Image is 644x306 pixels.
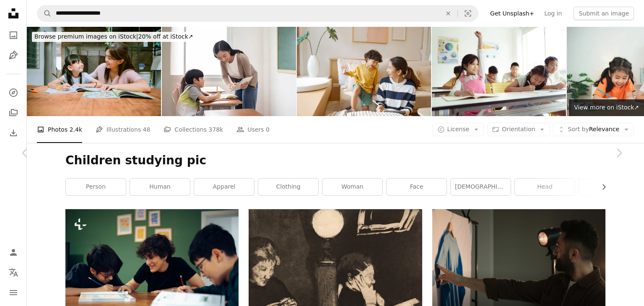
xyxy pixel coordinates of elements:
[249,285,422,292] a: View the photo by Art Institute of Chicago
[447,126,470,132] span: License
[297,27,431,116] img: Single mother spending time with her son while staying at home.
[34,33,193,40] span: 20% off at iStock ↗
[5,27,22,44] a: Photos
[37,5,478,22] form: Find visuals sitewide
[574,7,634,20] button: Submit an image
[66,179,126,195] a: person
[96,116,150,143] a: Illustrations 48
[568,126,589,132] span: Sort by
[432,27,566,116] img: Student Raising Hand in Classroom Learning Bangkok, Thailand
[5,104,22,121] a: Collections
[27,27,161,116] img: Lovely moments.
[594,113,644,193] a: Next
[553,123,634,136] button: Sort byRelevance
[485,7,539,20] a: Get Unsplash+
[569,99,644,116] a: View more on iStock↗
[579,179,639,195] a: adult
[487,123,550,136] button: Orientation
[539,7,567,20] a: Log in
[164,116,223,143] a: Collections 378k
[515,179,575,195] a: head
[574,104,639,111] span: View more on iStock ↗
[451,179,511,195] a: [DEMOGRAPHIC_DATA]
[5,284,22,301] button: Menu
[258,179,318,195] a: clothing
[5,47,22,64] a: Illustrations
[5,244,22,261] a: Log in / Sign up
[439,5,457,21] button: Clear
[387,179,447,195] a: face
[34,33,138,40] span: Browse premium images on iStock |
[130,179,190,195] a: human
[194,179,254,195] a: apparel
[208,125,223,134] span: 378k
[266,125,270,134] span: 0
[433,123,484,136] button: License
[568,125,619,134] span: Relevance
[5,84,22,101] a: Explore
[143,125,151,134] span: 48
[322,179,382,195] a: woman
[502,126,535,132] span: Orientation
[37,5,52,21] button: Search Unsplash
[65,263,239,270] a: a group of people sitting around a wooden table
[27,27,201,47] a: Browse premium images on iStock|20% off at iStock↗
[162,27,296,116] img: Smiling Asian Teacher woman assists a young boy with his studies using tablet to explain at a cla...
[65,153,605,168] h1: Children studying pic
[5,264,22,281] button: Language
[236,116,270,143] a: Users 0
[458,5,478,21] button: Visual search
